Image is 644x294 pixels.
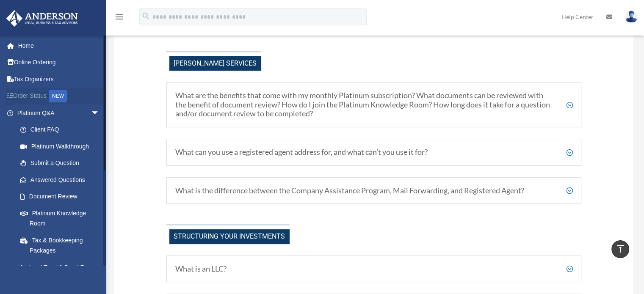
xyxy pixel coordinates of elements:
h5: What is an LLC? [175,264,573,274]
i: menu [114,12,124,22]
a: Land Trust & Deed Forum [12,259,112,276]
div: NEW [49,90,67,102]
img: User Pic [625,11,638,23]
span: Structuring Your investments [169,229,290,244]
a: Tax & Bookkeeping Packages [12,232,112,259]
span: [PERSON_NAME] Services [169,56,261,71]
a: Client FAQ [12,121,108,138]
a: Platinum Q&Aarrow_drop_down [6,104,112,121]
a: Online Ordering [6,54,112,71]
a: vertical_align_top [611,240,629,258]
a: Platinum Walkthrough [12,138,112,155]
a: Document Review [12,188,112,205]
a: Order StatusNEW [6,88,112,105]
a: menu [114,15,124,22]
a: Answered Questions [12,171,112,188]
i: vertical_align_top [615,244,625,254]
a: Platinum Knowledge Room [12,205,112,232]
a: Submit a Question [12,155,112,172]
img: Anderson Advisors Platinum Portal [4,10,80,27]
h5: What are the benefits that come with my monthly Platinum subscription? What documents can be revi... [175,91,573,118]
a: Tax Organizers [6,71,112,88]
h5: What can you use a registered agent address for, and what can’t you use it for? [175,148,573,157]
h5: What is the difference between the Company Assistance Program, Mail Forwarding, and Registered Ag... [175,186,573,195]
i: search [141,11,151,21]
a: Home [6,37,112,54]
span: arrow_drop_down [91,104,108,122]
